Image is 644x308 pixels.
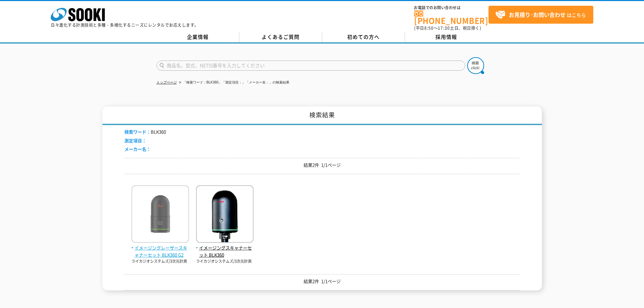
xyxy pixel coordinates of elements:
[414,10,488,24] a: [PHONE_NUMBER]
[405,32,488,42] a: 採用情報
[488,6,593,24] a: お見積り･お問い合わせはこちら
[509,10,566,19] strong: お見積り･お問い合わせ
[157,32,239,42] a: 企業情報
[424,25,434,31] span: 8:50
[239,32,322,42] a: よくあるご質問
[414,25,481,31] span: (平日 ～ 土日、祝日除く)
[157,80,177,84] a: トップページ
[102,106,542,125] h1: 検索結果
[196,237,254,258] a: イメージングスキャナーセット BLK360
[124,128,151,135] span: 検索ワード：
[196,244,254,259] span: イメージングスキャナーセット BLK360
[124,137,146,144] span: 測定項目：
[132,237,189,258] a: イメージングレーザースキャナーセット BLK360 G2
[196,259,254,264] p: ライカジオシステムズ/3次元計測
[196,185,254,244] img: BLK360
[347,33,380,41] span: 初めての方へ
[124,128,166,136] li: BLK360
[132,259,189,264] p: ライカジオシステムズ/3次元計測
[322,32,405,42] a: 初めての方へ
[178,79,290,86] li: 「検索ワード：BLK360」「測定項目：」「メーカー名：」の検索結果
[51,23,199,27] p: 日々進化する計測技術と多種・多様化するニーズにレンタルでお応えします。
[157,61,465,71] input: 商品名、型式、NETIS番号を入力してください
[124,146,151,152] span: メーカー名：
[495,10,586,20] span: はこちら
[132,185,189,244] img: BLK360 G2
[124,278,520,285] p: 結果2件 1/1ページ
[414,6,488,10] span: お電話でのお問い合わせは
[467,57,484,74] img: btn_search.png
[438,25,450,31] span: 17:30
[124,162,520,169] p: 結果2件 1/1ページ
[132,244,189,259] span: イメージングレーザースキャナーセット BLK360 G2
